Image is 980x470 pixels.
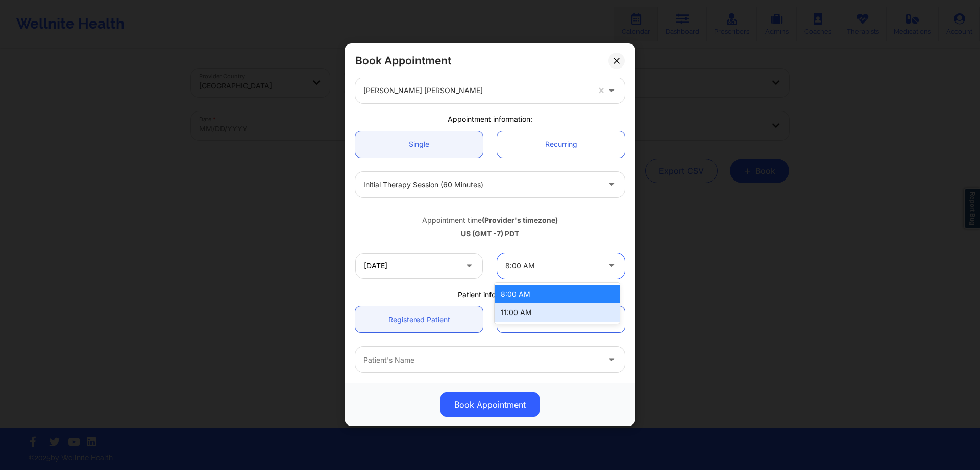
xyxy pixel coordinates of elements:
a: Single [355,131,483,158]
div: [PERSON_NAME] [PERSON_NAME] [363,78,589,103]
div: 8:00 AM [505,253,599,279]
h2: Book Appointment [355,54,451,68]
a: Registered Patient [355,307,483,333]
b: (Provider's timezone) [482,216,558,225]
div: Initial Therapy Session (60 minutes) [363,172,599,197]
div: Appointment information: [348,114,632,124]
div: Patient information: [348,289,632,300]
button: Book Appointment [440,393,540,417]
div: Appointment time [355,215,625,226]
div: US (GMT -7) PDT [355,229,625,239]
a: Recurring [497,131,625,158]
input: MM/DD/YYYY [355,253,483,279]
div: 8:00 AM [495,285,620,303]
div: 11:00 AM [495,303,620,322]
